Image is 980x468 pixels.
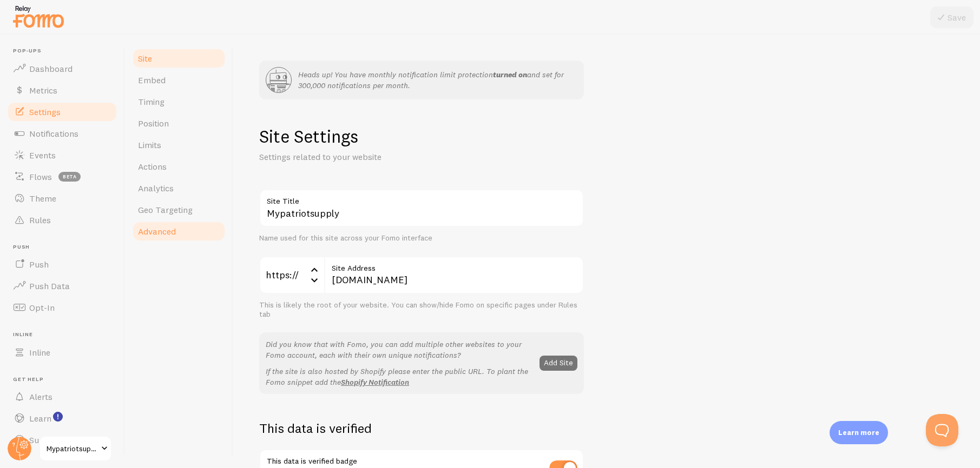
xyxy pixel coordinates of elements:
label: Site Title [259,189,584,208]
span: Actions [138,161,167,172]
input: myhonestcompany.com [324,256,584,294]
a: Dashboard [6,58,118,79]
span: Inline [29,347,50,358]
span: Position [138,118,169,129]
p: Heads up! You have monthly notification limit protection and set for 300,000 notifications per mo... [298,69,577,91]
span: Site [138,53,152,64]
span: Timing [138,96,165,107]
label: Site Address [324,256,584,275]
p: Learn more [838,427,879,438]
a: Rules [6,209,118,231]
a: Shopify Notification [341,377,409,387]
span: Geo Targeting [138,204,193,215]
a: Settings [6,101,118,123]
a: Theme [6,188,118,209]
a: Metrics [6,79,118,101]
span: Get Help [13,376,118,383]
span: Embed [138,75,166,85]
a: Notifications [6,123,118,144]
button: Add Site [540,356,577,371]
span: Analytics [138,183,174,193]
p: Settings related to your website [259,151,519,163]
div: This is likely the root of your website. You can show/hide Fomo on specific pages under Rules tab [259,300,584,319]
div: Name used for this site across your Fomo interface [259,233,584,243]
span: Alerts [29,391,52,402]
a: Alerts [6,386,118,407]
span: Mypatriotsupply [47,442,98,455]
strong: turned on [493,70,527,79]
a: Push [6,253,118,275]
a: Push Data [6,275,118,297]
span: Push [29,259,49,270]
span: Events [29,150,56,161]
a: Flows beta [6,166,118,188]
span: Support [29,434,61,445]
span: beta [58,172,81,182]
p: Did you know that with Fomo, you can add multiple other websites to your Fomo account, each with ... [266,339,533,360]
a: Analytics [131,177,226,199]
a: Advanced [131,220,226,242]
img: fomo-relay-logo-orange.svg [11,3,65,30]
svg: <p>Watch New Feature Tutorials!</p> [53,412,63,422]
span: Pop-ups [13,48,118,55]
span: Dashboard [29,63,73,74]
span: Push [13,244,118,251]
span: Rules [29,215,51,225]
p: If the site is also hosted by Shopify please enter the public URL. To plant the Fomo snippet add the [266,366,533,387]
a: Opt-In [6,297,118,318]
a: Embed [131,69,226,91]
span: Push Data [29,280,70,291]
a: Actions [131,156,226,177]
a: Inline [6,342,118,363]
a: Position [131,112,226,134]
a: Events [6,144,118,166]
h2: This data is verified [259,420,584,437]
div: Learn more [830,421,888,444]
a: Limits [131,134,226,156]
span: Limits [138,139,161,150]
a: Learn [6,407,118,429]
a: Support [6,429,118,451]
span: Notifications [29,128,78,139]
span: Flows [29,171,52,182]
a: Timing [131,91,226,112]
span: Theme [29,193,56,204]
h1: Site Settings [259,125,584,148]
a: Site [131,48,226,69]
span: Inline [13,331,118,338]
span: Settings [29,106,61,117]
span: Advanced [138,226,176,237]
span: Opt-In [29,302,55,313]
a: Geo Targeting [131,199,226,220]
div: https:// [259,256,324,294]
a: Mypatriotsupply [39,436,112,462]
span: Metrics [29,85,57,96]
span: Learn [29,413,51,424]
iframe: Help Scout Beacon - Open [926,414,958,446]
